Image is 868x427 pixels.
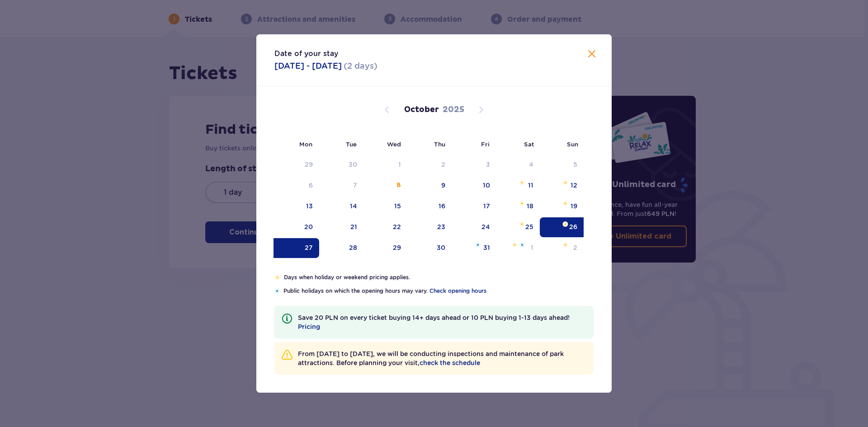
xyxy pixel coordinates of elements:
[441,181,445,190] div: 9
[363,176,407,196] td: 8
[540,217,584,237] td: Date selected. Sunday, October 26, 2025
[528,181,533,190] div: 11
[346,141,357,148] small: Tue
[349,160,357,169] div: 30
[274,217,319,237] td: 20
[319,238,364,258] td: 28
[429,287,486,295] a: Check opening hours
[540,155,584,175] td: Date not available. Sunday, October 5, 2025
[274,288,280,294] img: Blue star
[527,202,533,211] div: 18
[475,242,481,248] img: Blue star
[573,243,577,252] div: 2
[452,155,496,175] td: Date not available. Friday, October 3, 2025
[562,221,568,227] img: Orange star
[407,176,452,196] td: 9
[298,349,586,367] p: From [DATE] to [DATE], we will be conducting inspections and maintenance of park attractions. Bef...
[305,160,313,169] div: 29
[363,217,407,237] td: 22
[363,197,407,216] td: 15
[274,238,319,258] td: Date selected. Monday, October 27, 2025
[562,242,568,248] img: Orange star
[486,160,490,169] div: 3
[309,181,313,190] div: 6
[496,176,540,196] td: Orange star11
[443,104,464,115] p: 2025
[452,176,496,196] td: 10
[519,180,525,185] img: Orange star
[483,243,490,252] div: 31
[573,160,577,169] div: 5
[349,243,357,252] div: 28
[350,202,357,211] div: 14
[531,243,533,252] div: 1
[496,155,540,175] td: Date not available. Saturday, October 4, 2025
[529,160,533,169] div: 4
[274,49,338,59] p: Date of your stay
[540,197,584,216] td: Orange star19
[420,358,480,367] a: check the schedule
[404,104,439,115] p: October
[434,141,445,148] small: Thu
[519,201,525,206] img: Orange star
[306,202,313,211] div: 13
[394,202,401,211] div: 15
[519,242,525,248] img: Blue star
[439,202,445,211] div: 16
[525,222,533,231] div: 25
[452,238,496,258] td: Blue star31
[274,275,280,280] img: Orange star
[571,202,577,211] div: 19
[363,238,407,258] td: 29
[344,61,377,71] p: ( 2 days )
[319,155,364,175] td: Date not available. Tuesday, September 30, 2025
[586,49,597,60] button: Close
[407,155,452,175] td: Date not available. Thursday, October 2, 2025
[305,243,313,252] div: 27
[569,222,577,231] div: 26
[319,197,364,216] td: 14
[452,197,496,216] td: 17
[396,181,401,190] div: 8
[298,322,320,331] a: Pricing
[284,273,594,282] p: Days when holiday or weekend pricing applies.
[319,217,364,237] td: 21
[437,222,445,231] div: 23
[304,222,313,231] div: 20
[496,217,540,237] td: Orange star25
[407,197,452,216] td: 16
[562,201,568,206] img: Orange star
[540,238,584,258] td: Orange star2
[567,141,578,148] small: Sun
[274,61,342,71] p: [DATE] - [DATE]
[363,155,407,175] td: Date not available. Wednesday, October 1, 2025
[407,217,452,237] td: 23
[441,160,445,169] div: 2
[562,180,568,185] img: Orange star
[350,222,357,231] div: 21
[512,242,518,248] img: Orange star
[398,160,401,169] div: 1
[393,243,401,252] div: 29
[476,104,486,115] button: Next month
[283,287,594,295] p: Public holidays on which the opening hours may vary.
[353,181,357,190] div: 7
[540,176,584,196] td: Orange star12
[481,141,490,148] small: Fri
[483,181,490,190] div: 10
[437,243,445,252] div: 30
[481,222,490,231] div: 24
[319,176,364,196] td: Date not available. Tuesday, October 7, 2025
[382,104,392,115] button: Previous month
[452,217,496,237] td: 24
[393,222,401,231] div: 22
[407,238,452,258] td: 30
[274,197,319,216] td: 13
[274,155,319,175] td: Date not available. Monday, September 29, 2025
[524,141,534,148] small: Sat
[496,197,540,216] td: Orange star18
[496,238,540,258] td: Orange starBlue star1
